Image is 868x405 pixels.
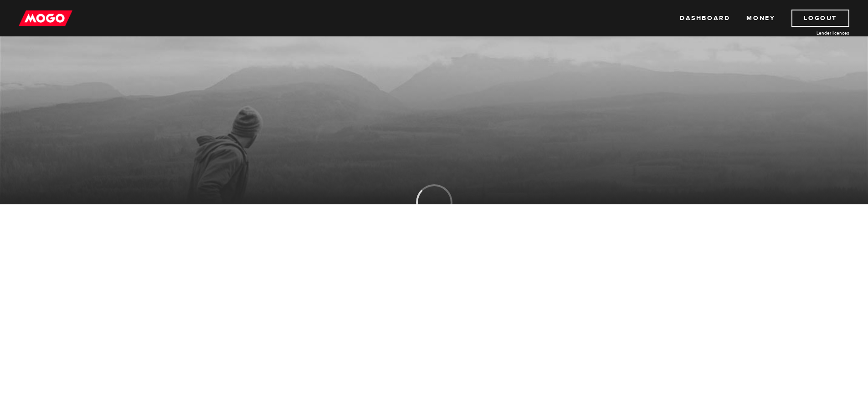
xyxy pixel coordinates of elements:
[781,30,849,36] a: Lender licences
[746,10,775,27] a: Money
[791,10,849,27] a: Logout
[19,10,72,27] img: mogo_logo-11ee424be714fa7cbb0f0f49df9e16ec.png
[149,60,719,79] h1: MogoMoney
[680,10,730,27] a: Dashboard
